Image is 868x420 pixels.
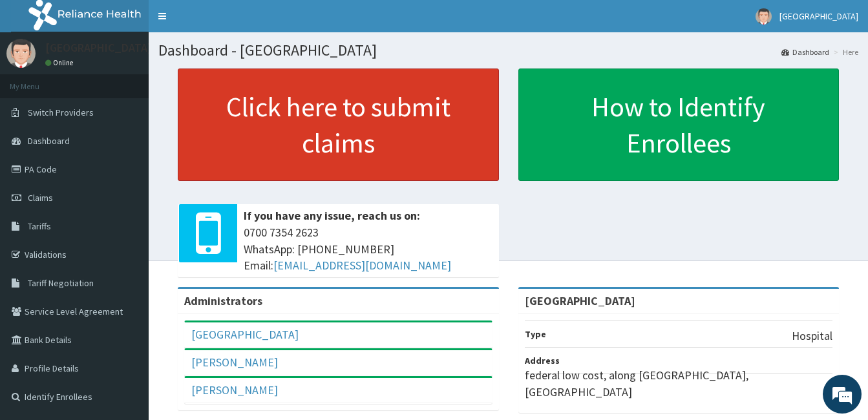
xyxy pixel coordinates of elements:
[756,8,772,25] img: User Image
[525,328,546,340] b: Type
[6,39,36,68] img: User Image
[28,192,53,204] span: Claims
[28,135,70,147] span: Dashboard
[6,282,246,327] textarea: Type your message and hit 'Enter'
[273,258,451,273] a: [EMAIL_ADDRESS][DOMAIN_NAME]
[24,65,52,97] img: d_794563401_company_1708531726252_794563401
[28,220,51,232] span: Tariffs
[212,6,243,37] div: Minimize live chat window
[191,383,278,397] a: [PERSON_NAME]
[178,68,499,181] a: Click here to submit claims
[28,107,94,118] span: Switch Providers
[779,10,858,22] span: [GEOGRAPHIC_DATA]
[28,277,94,289] span: Tariff Negotiation
[191,327,299,342] a: [GEOGRAPHIC_DATA]
[781,47,829,58] a: Dashboard
[191,355,278,370] a: [PERSON_NAME]
[244,224,492,274] span: 0700 7354 2623 WhatsApp: [PHONE_NUMBER] Email:
[158,42,858,59] h1: Dashboard - [GEOGRAPHIC_DATA]
[184,293,262,308] b: Administrators
[244,208,420,223] b: If you have any issue, reach us on:
[518,68,840,181] a: How to Identify Enrollees
[45,42,152,54] p: [GEOGRAPHIC_DATA]
[75,127,178,258] span: We're online!
[792,328,832,344] p: Hospital
[525,355,560,366] b: Address
[525,367,833,400] p: federal low cost, along [GEOGRAPHIC_DATA], [GEOGRAPHIC_DATA]
[831,47,858,58] li: Here
[525,293,635,308] strong: [GEOGRAPHIC_DATA]
[45,58,76,67] a: Online
[67,72,217,89] div: Chat with us now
